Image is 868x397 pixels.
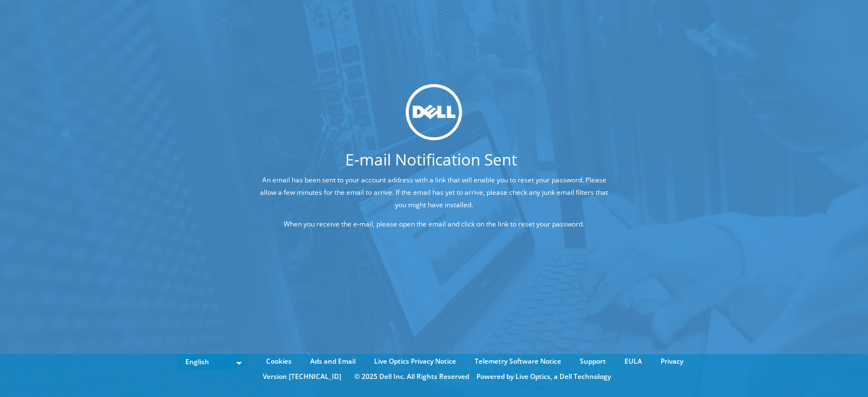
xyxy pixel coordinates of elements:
img: dell_svg_logo.svg [406,84,462,141]
a: EULA [616,355,650,368]
a: Telemetry Software Notice [466,355,570,368]
li: Powered by Live Optics, a Dell Technology [476,370,611,383]
li: © 2025 Dell Inc. All Rights Reserved [349,370,475,383]
h1: E-mail Notification Sent [217,151,645,167]
a: Support [571,355,614,368]
a: Live Optics Privacy Notice [366,355,465,368]
li: Version [TECHNICAL_ID] [257,370,347,383]
a: Cookies [258,355,300,368]
a: Privacy [652,355,692,368]
a: Ads and Email [302,355,364,368]
p: An email has been sent to your account address with a link that will enable you to reset your pas... [259,174,609,211]
p: When you receive the e-mail, please open the email and click on the link to reset your password. [259,218,609,230]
